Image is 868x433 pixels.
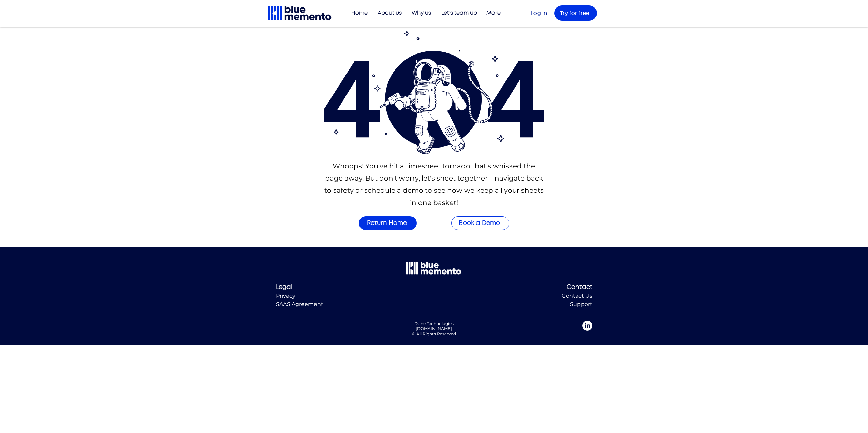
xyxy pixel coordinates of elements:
[324,162,544,207] span: Whoops! You've hit a timesheet tornado that's whisked the page away. But don't worry, let's sheet...
[483,7,504,19] p: More
[359,216,417,230] a: Return Home
[374,7,405,19] p: About us
[324,31,544,154] svg: 404 Astronaut lost in space
[435,7,481,19] a: Let's team up
[367,220,407,226] span: Return Home
[276,284,292,290] span: Legal
[570,301,592,307] a: Support
[276,293,295,299] a: Privacy
[408,7,435,19] p: Why us
[560,11,589,16] span: Try for free
[414,321,454,331] a: Done Technologies [DOMAIN_NAME]
[276,301,323,307] a: SAAS Agreement
[405,261,462,275] img: Blue Memento white logo
[451,216,509,230] a: Book a Demo
[348,7,371,19] p: Home
[459,220,500,226] span: Book a Demo
[345,7,504,19] nav: Site
[412,331,456,336] a: © All Rights Reserved
[582,321,592,331] img: LinkedIn
[554,5,597,21] a: Try for free
[405,7,435,19] a: Why us
[345,7,371,19] a: Home
[531,11,547,16] a: Log in
[438,7,481,19] p: Let's team up
[371,7,405,19] a: About us
[582,321,592,331] ul: Social Bar
[567,284,592,290] span: Contact
[267,5,332,21] img: Blue Memento black logo
[562,293,592,299] a: Contact Us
